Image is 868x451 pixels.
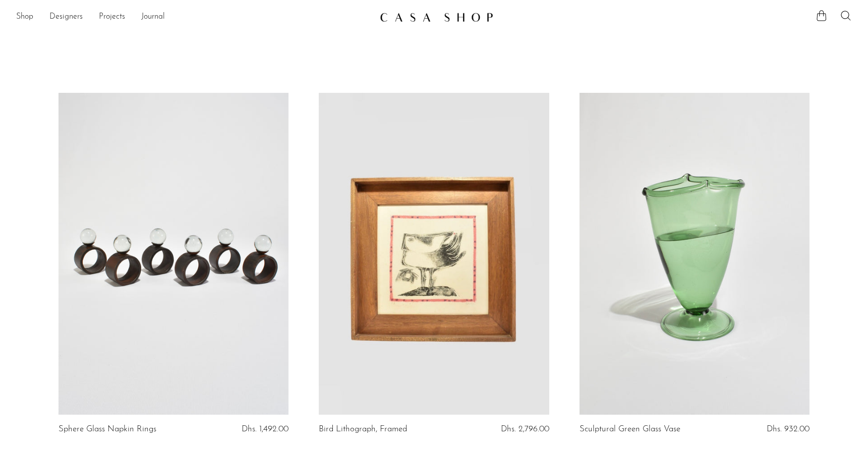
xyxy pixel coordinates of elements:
a: Journal [141,11,165,24]
nav: Desktop navigation [16,9,372,26]
ul: NEW HEADER MENU [16,9,372,26]
a: Projects [99,11,125,24]
a: Bird Lithograph, Framed [319,425,407,434]
a: Sphere Glass Napkin Rings [59,425,156,434]
a: Sculptural Green Glass Vase [580,425,680,434]
span: Dhs. 932.00 [767,425,809,433]
a: Shop [16,11,33,24]
span: Dhs. 2,796.00 [501,425,549,433]
span: Dhs. 1,492.00 [242,425,288,433]
a: Designers [49,11,83,24]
